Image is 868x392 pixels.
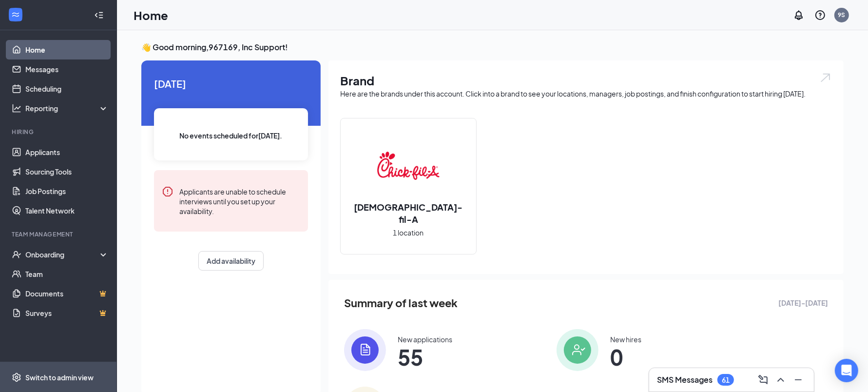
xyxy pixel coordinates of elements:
[11,10,20,20] svg: WorkstreamLogo
[722,376,730,384] div: 61
[778,297,828,308] span: [DATE] - [DATE]
[344,294,458,312] span: Summary of last week
[134,7,168,23] h1: Home
[25,250,100,259] div: Onboarding
[154,76,308,91] span: [DATE]
[340,89,832,98] div: Here are the brands under this account. Click into a brand to see your locations, managers, job p...
[398,348,452,366] span: 55
[12,128,107,136] div: Hiring
[377,135,440,197] img: Chick-fil-A
[12,372,21,382] svg: Settings
[755,372,771,388] button: ComposeMessage
[180,130,283,141] span: No events scheduled for [DATE] .
[344,329,386,371] img: icon
[610,348,641,366] span: 0
[12,250,21,259] svg: UserCheck
[814,9,826,21] svg: QuestionInfo
[12,103,21,113] svg: Analysis
[25,181,109,201] a: Job Postings
[657,374,713,385] h3: SMS Messages
[25,284,109,303] a: DocumentsCrown
[398,334,452,344] div: New applications
[25,59,109,79] a: Messages
[25,79,109,98] a: Scheduling
[12,230,107,238] div: Team Management
[25,103,109,113] div: Reporting
[198,251,264,271] button: Add availability
[791,372,806,388] button: Minimize
[793,9,805,21] svg: Notifications
[25,372,94,382] div: Switch to admin view
[25,40,109,59] a: Home
[610,334,641,344] div: New hires
[25,201,109,220] a: Talent Network
[25,303,109,323] a: SurveysCrown
[775,374,787,386] svg: ChevronUp
[179,186,300,216] div: Applicants are unable to schedule interviews until you set up your availability.
[393,227,424,238] span: 1 location
[25,162,109,181] a: Sourcing Tools
[341,201,476,225] h2: [DEMOGRAPHIC_DATA]-fil-A
[819,72,832,83] img: open.6027fd2a22e1237b5b06.svg
[25,264,109,284] a: Team
[835,359,858,382] div: Open Intercom Messenger
[340,72,832,89] h1: Brand
[773,372,789,388] button: ChevronUp
[94,10,104,20] svg: Collapse
[757,374,769,386] svg: ComposeMessage
[162,186,174,197] svg: Error
[557,329,598,371] img: icon
[838,11,846,19] div: 9S
[792,374,804,386] svg: Minimize
[25,142,109,162] a: Applicants
[141,42,844,53] h3: 👋 Good morning, 967169, Inc Support !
